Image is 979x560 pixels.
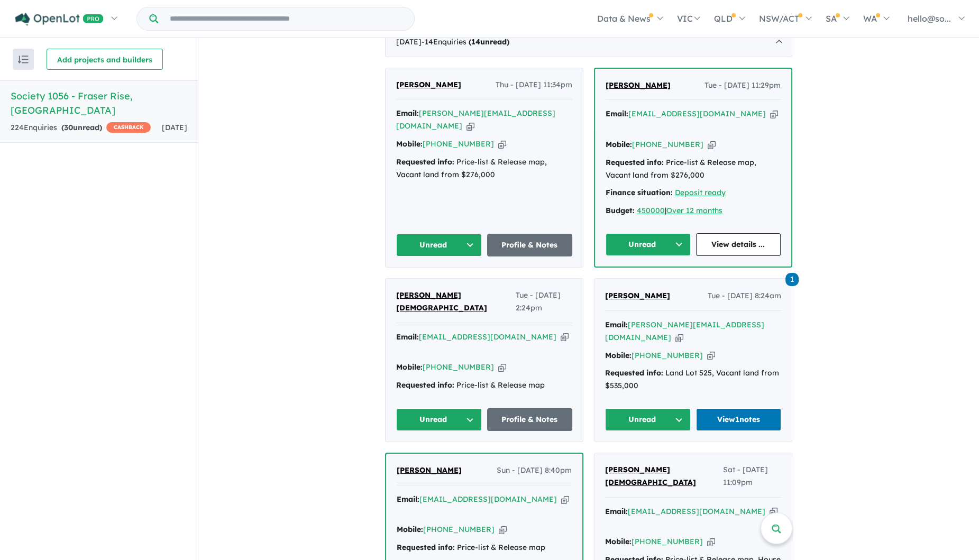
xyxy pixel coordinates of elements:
span: [PERSON_NAME] [605,291,670,300]
strong: Mobile: [605,351,632,360]
strong: Requested info: [396,380,454,390]
a: Over 12 months [666,206,722,215]
span: [DATE] [162,123,187,132]
strong: Email: [396,108,419,118]
span: Thu - [DATE] 11:34pm [496,79,572,91]
button: Copy [498,362,506,373]
span: [PERSON_NAME][DEMOGRAPHIC_DATA] [605,465,696,487]
img: Openlot PRO Logo White [15,13,104,26]
div: Price-list & Release map [396,379,572,392]
a: Deposit ready [675,188,726,197]
strong: Requested info: [606,158,664,167]
h5: Society 1056 - Fraser Rise , [GEOGRAPHIC_DATA] [11,89,187,117]
a: [PERSON_NAME][EMAIL_ADDRESS][DOMAIN_NAME] [396,108,555,131]
span: - 14 Enquir ies [422,37,509,47]
span: [PERSON_NAME][DEMOGRAPHIC_DATA] [396,290,487,313]
a: [PERSON_NAME][DEMOGRAPHIC_DATA] [605,464,723,489]
span: 30 [64,123,73,132]
strong: Finance situation: [606,188,673,197]
a: [EMAIL_ADDRESS][DOMAIN_NAME] [419,332,556,342]
button: Copy [707,536,715,547]
strong: ( unread) [469,37,509,47]
button: Unread [396,234,482,256]
strong: Email: [605,507,628,516]
div: Price-list & Release map, Vacant land from $276,000 [396,156,572,181]
div: | [606,205,781,217]
span: 1 [785,273,799,286]
strong: Mobile: [396,139,423,149]
div: Price-list & Release map, Vacant land from $276,000 [606,157,781,182]
a: Profile & Notes [487,408,573,431]
a: [PERSON_NAME] [605,290,670,302]
span: Tue - [DATE] 11:29pm [704,79,781,92]
strong: Mobile: [397,525,423,534]
span: CASHBACK [106,122,151,133]
a: Profile & Notes [487,234,573,256]
a: [PERSON_NAME] [397,464,462,477]
button: Copy [499,524,507,535]
button: Add projects and builders [47,49,163,70]
strong: Requested info: [397,543,455,552]
button: Copy [561,494,569,505]
button: Copy [466,121,474,132]
a: View1notes [696,408,782,431]
strong: Email: [606,109,628,118]
a: [PHONE_NUMBER] [423,139,494,149]
button: Copy [707,350,715,361]
a: [EMAIL_ADDRESS][DOMAIN_NAME] [628,507,765,516]
a: [EMAIL_ADDRESS][DOMAIN_NAME] [628,109,766,118]
button: Copy [561,332,569,343]
a: [PERSON_NAME][EMAIL_ADDRESS][DOMAIN_NAME] [605,320,764,342]
button: Unread [396,408,482,431]
button: Unread [606,233,691,256]
button: Copy [770,108,778,120]
a: 1 [785,272,799,286]
button: Copy [770,506,777,517]
a: [PHONE_NUMBER] [632,351,703,360]
span: hello@so... [908,13,951,24]
a: [PHONE_NUMBER] [632,537,703,546]
a: [EMAIL_ADDRESS][DOMAIN_NAME] [419,494,557,504]
strong: Mobile: [605,537,632,546]
span: Sun - [DATE] 8:40pm [497,464,572,477]
button: Unread [605,408,691,431]
strong: Mobile: [606,140,632,149]
a: [PHONE_NUMBER] [632,140,703,149]
div: Price-list & Release map [397,541,572,554]
strong: Email: [396,332,419,342]
button: Copy [498,139,506,150]
strong: Budget: [606,206,635,215]
div: 224 Enquir ies [11,122,151,134]
a: [PERSON_NAME] [606,79,671,92]
strong: Email: [397,494,419,504]
span: 14 [471,37,480,47]
strong: Requested info: [396,157,454,167]
img: sort.svg [18,56,29,63]
a: [PERSON_NAME][DEMOGRAPHIC_DATA] [396,289,516,315]
strong: Mobile: [396,362,423,372]
a: [PHONE_NUMBER] [423,525,495,534]
span: Tue - [DATE] 8:24am [708,290,781,302]
strong: ( unread) [61,123,102,132]
span: [PERSON_NAME] [397,465,462,475]
a: [PHONE_NUMBER] [423,362,494,372]
strong: Email: [605,320,628,329]
button: Copy [708,139,716,150]
span: [PERSON_NAME] [606,80,671,90]
button: Copy [675,332,683,343]
input: Try estate name, suburb, builder or developer [160,7,412,30]
span: Tue - [DATE] 2:24pm [516,289,572,315]
a: 450000 [637,206,665,215]
div: [DATE] [385,27,792,57]
span: [PERSON_NAME] [396,80,461,89]
span: Sat - [DATE] 11:09pm [723,464,781,489]
strong: Requested info: [605,368,663,378]
div: Land Lot 525, Vacant land from $535,000 [605,367,781,392]
a: View details ... [696,233,781,256]
a: [PERSON_NAME] [396,79,461,91]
